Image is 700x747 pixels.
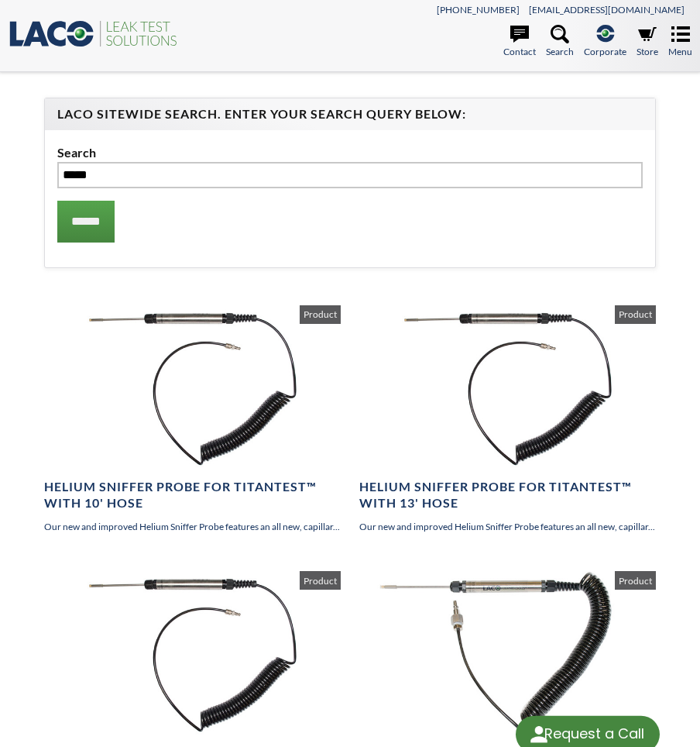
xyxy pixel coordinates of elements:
p: Our new and improved Helium Sniffer Probe features an all new, capillar... [44,519,341,534]
img: LSP-01N.jpg [44,571,341,738]
h4: LACO Sitewide Search. Enter your Search Query Below: [57,106,643,122]
label: Search [57,143,643,163]
span: Corporate [584,44,626,59]
a: Store [637,25,658,59]
span: Product [615,305,656,324]
h4: Helium Sniffer Probe for TITANTEST™ with 10' Hose [44,479,341,511]
a: Contact [503,25,536,59]
img: LSP-01N.jpg [44,305,341,472]
a: [PHONE_NUMBER] [437,4,520,15]
span: Product [300,571,341,590]
a: Helium Sniffer Probe for TITANTEST™ with 13' Hose Our new and improved Helium Sniffer Probe featu... [359,305,656,535]
p: Our new and improved Helium Sniffer Probe features an all new, capillar... [359,519,656,534]
span: Product [300,305,341,324]
img: round button [527,722,551,747]
span: Product [615,571,656,590]
img: LSP-01N.jpg [359,305,656,472]
a: [EMAIL_ADDRESS][DOMAIN_NAME] [529,4,685,15]
h4: Helium Sniffer Probe for TITANTEST™ with 13' Hose [359,479,656,511]
a: Menu [668,25,692,59]
a: Helium Sniffer Probe for TITANTEST™ with 10' Hose Our new and improved Helium Sniffer Probe featu... [44,305,341,535]
img: LSP-01A.jpg [359,571,656,738]
a: Search [546,25,574,59]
